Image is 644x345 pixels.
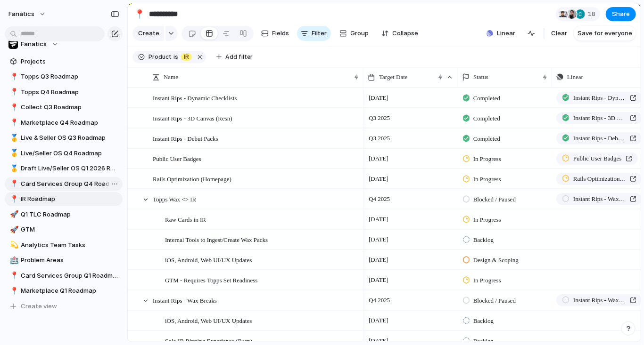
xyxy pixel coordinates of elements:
span: Instant Rips - 3D Canvas (Resn) [153,112,232,123]
a: Instant Rips - Wax Breaks [556,294,642,306]
span: [DATE] [366,92,391,104]
span: GTM [21,225,119,234]
div: 💫Analytics Team Tasks [5,238,123,252]
button: Create [132,26,164,41]
span: [DATE] [366,315,391,326]
div: 📍 [134,8,145,20]
button: fanatics [4,7,51,22]
span: [DATE] [366,274,391,286]
span: Blocked / Paused [473,195,516,204]
div: 📍Marketplace Q4 Roadmap [5,116,123,130]
span: Instant Rips - Dynamic Checklists [153,92,237,103]
span: Fanatics [21,40,47,49]
a: Instant Rips - Dynamic Checklists [556,92,642,104]
span: Q4 2025 [366,193,392,205]
a: Instant Rips - Wax Breaks [556,193,642,205]
span: Filter [312,29,327,38]
a: Rails Optimization (Homepage) [556,173,642,185]
span: Rails Optimization (Homepage) [153,173,231,184]
div: 🏥 [10,255,17,266]
span: Group [351,29,369,38]
div: 📍 [10,286,17,297]
span: Blocked / Paused [473,296,516,305]
a: 📍Card Services Group Q1 Roadmap [5,269,123,283]
button: is [172,52,180,62]
div: 📍IR Roadmap [5,192,123,206]
div: 🥇 [10,133,17,144]
a: 📍Card Services Group Q4 Roadmap [5,177,123,191]
span: Live/Seller OS Q4 Roadmap [21,149,119,158]
div: 📍 [10,102,17,113]
span: [DATE] [366,254,391,265]
button: IR [179,52,194,62]
span: Topps Q3 Roadmap [21,72,119,81]
span: Backlog [473,235,494,245]
span: Topps Wax <> IR [153,193,196,204]
a: 🥇Live & Seller OS Q3 Roadmap [5,131,123,145]
button: Create view [5,299,123,313]
div: 📍Topps Q4 Roadmap [5,85,123,99]
span: Create [138,29,159,38]
span: Save for everyone [578,29,632,38]
span: Public User Badges [573,154,622,163]
span: Marketplace Q4 Roadmap [21,118,119,128]
div: 📍 [10,117,17,128]
span: Rails Optimization (Homepage) [573,174,626,184]
span: Topps Q4 Roadmap [21,88,119,97]
span: GTM - Requires Topps Set Readiness [165,274,257,285]
div: 📍Marketplace Q1 Roadmap [5,284,123,298]
button: 🚀 [8,225,18,234]
span: Q3 2025 [366,112,392,124]
button: 📍 [8,103,18,112]
span: Card Services Group Q4 Roadmap [21,179,119,189]
span: IR [184,53,189,61]
div: 📍 [10,194,17,205]
span: Live & Seller OS Q3 Roadmap [21,133,119,143]
span: is [173,53,178,61]
button: 🥇 [8,133,18,143]
span: Linear [497,29,515,38]
div: 📍 [10,270,17,281]
button: Fields [257,26,293,41]
span: Add filter [225,53,253,61]
span: Analytics Team Tasks [21,241,119,250]
a: 🥇Live/Seller OS Q4 Roadmap [5,146,123,160]
button: Linear [483,26,519,40]
button: 📍 [8,286,18,296]
button: 🏥 [8,256,18,265]
button: Add filter [211,50,258,64]
span: Name [164,72,178,82]
span: Raw Cards in IR [165,214,206,225]
span: IR Roadmap [21,194,119,204]
span: Completed [473,114,500,123]
span: Target Date [379,72,408,82]
span: Q4 2025 [366,295,392,306]
a: 🚀GTM [5,223,123,237]
button: 💫 [8,241,18,250]
a: 🚀Q1 TLC Roadmap [5,208,123,222]
button: Share [606,7,636,21]
span: Linear [567,72,583,82]
button: Clear [547,26,571,41]
span: [DATE] [366,214,391,225]
span: Instant Rips - Dynamic Checklists [573,93,626,103]
button: Save for everyone [574,26,636,41]
button: 📍 [8,118,18,128]
span: In Progress [473,175,501,184]
span: Draft Live/Seller OS Q1 2026 Roadmap [21,164,119,173]
span: Share [612,9,630,19]
span: Projects [21,57,119,66]
span: iOS, Android, Web UI/UX Updates [165,315,252,326]
span: Marketplace Q1 Roadmap [21,286,119,296]
div: 🚀 [10,209,17,220]
span: Instant Rips - Debut Packs [573,134,626,143]
a: 📍Collect Q3 Roadmap [5,100,123,114]
button: Filter [297,26,331,41]
span: Instant Rips - Wax Breaks [573,194,626,204]
button: Fanatics [5,37,123,51]
a: 🏥Problem Areas [5,253,123,267]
